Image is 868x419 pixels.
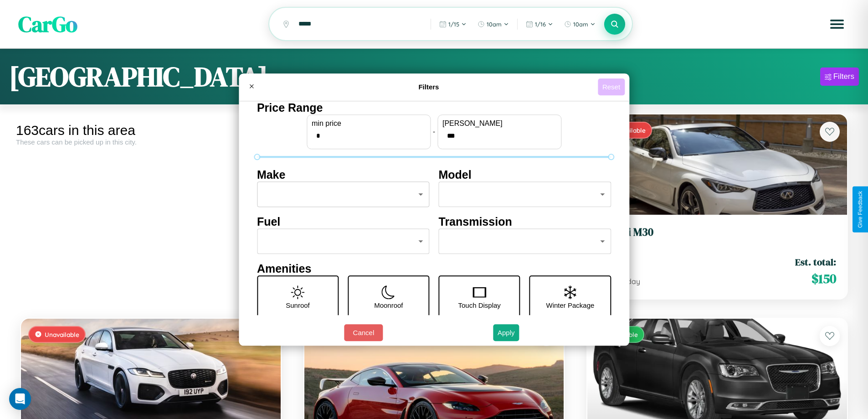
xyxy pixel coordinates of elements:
div: These cars can be picked up in this city. [16,138,286,146]
span: / day [621,277,640,286]
p: Moonroof [374,299,403,311]
label: min price [312,119,426,128]
span: Est. total: [795,255,836,269]
button: Apply [493,324,519,341]
label: [PERSON_NAME] [442,119,556,128]
span: 10am [487,21,502,28]
span: CarGo [18,9,77,39]
div: Open Intercom Messenger [9,388,31,410]
h4: Transmission [439,215,611,228]
div: 163 cars in this area [16,123,286,138]
button: Filters [820,67,859,86]
p: - [433,125,435,138]
span: $ 150 [812,269,836,288]
h4: Make [257,168,430,181]
button: 1/15 [435,17,471,31]
span: 1 / 15 [448,21,459,28]
h4: Filters [260,83,598,91]
button: 1/16 [521,17,558,31]
h4: Model [439,168,611,181]
button: 10am [560,17,600,31]
p: Winter Package [546,299,595,311]
p: Touch Display [458,299,500,311]
p: Sunroof [286,299,310,311]
h3: Infiniti M30 [598,226,836,239]
a: Infiniti M302023 [598,226,836,248]
button: Cancel [344,324,383,341]
span: 1 / 16 [535,21,546,28]
h4: Fuel [257,215,430,228]
button: Reset [598,78,625,95]
button: 10am [473,17,514,31]
h1: [GEOGRAPHIC_DATA] [9,58,268,95]
button: Open menu [824,11,850,37]
span: Unavailable [45,331,79,338]
h4: Amenities [257,262,611,275]
div: Give Feedback [857,191,863,228]
span: 10am [573,21,588,28]
h4: Price Range [257,101,611,114]
div: Filters [833,72,854,81]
